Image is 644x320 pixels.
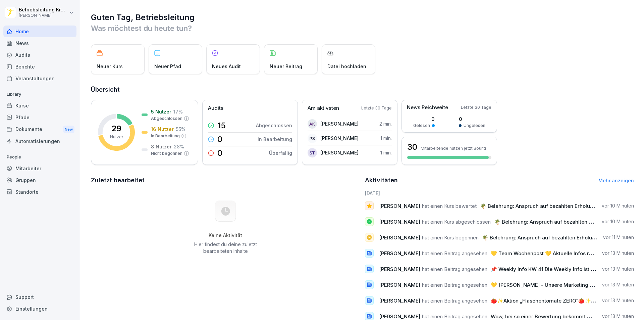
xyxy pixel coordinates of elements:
p: 0 [217,135,222,143]
h5: Keine Aktivität [192,232,259,238]
a: Gruppen [3,174,76,186]
p: Neues Audit [212,63,241,70]
a: News [3,37,76,49]
p: Letzte 30 Tage [461,104,491,110]
p: In Bearbeitung [258,136,292,143]
p: Gelesen [413,123,430,129]
a: Veranstaltungen [3,73,76,84]
span: [PERSON_NAME] [379,250,420,257]
a: Home [3,26,76,37]
span: [PERSON_NAME] [379,203,420,209]
span: [PERSON_NAME] [379,282,420,288]
a: Einstellungen [3,303,76,315]
span: [PERSON_NAME] [379,298,420,304]
p: Betriebsleitung Krefeld [19,7,68,13]
p: Datei hochladen [327,63,366,70]
a: Berichte [3,61,76,73]
p: Neuer Kurs [97,63,123,70]
div: AK [308,119,317,129]
p: Neuer Pfad [154,63,181,70]
p: 55 % [176,126,185,133]
p: 1 min. [380,149,392,156]
div: Dokumente [3,123,76,136]
p: Library [3,89,76,100]
span: hat einen Beitrag angesehen [422,298,487,304]
p: [PERSON_NAME] [19,13,68,18]
p: vor 10 Minuten [602,218,634,225]
span: hat einen Beitrag angesehen [422,313,487,320]
h2: Übersicht [91,85,634,94]
p: Abgeschlossen [151,116,182,122]
p: vor 13 Minuten [602,250,634,257]
p: vor 13 Minuten [602,297,634,304]
p: 5 Nutzer [151,108,171,115]
p: Überfällig [269,149,292,156]
p: Ungelesen [464,123,485,129]
p: 0 [413,116,435,123]
span: hat einen Beitrag angesehen [422,250,487,257]
p: [PERSON_NAME] [320,135,359,142]
p: 0 [217,149,222,157]
span: [PERSON_NAME] [379,234,420,241]
a: Mitarbeiter [3,163,76,174]
h2: Aktivitäten [365,176,398,185]
p: Neuer Beitrag [270,63,302,70]
span: hat einen Kurs begonnen [422,234,479,241]
span: [PERSON_NAME] [379,266,420,272]
p: vor 13 Minuten [602,281,634,288]
p: [PERSON_NAME] [320,149,359,156]
p: 0 [459,116,485,123]
a: Automatisierungen [3,135,76,147]
h2: Zuletzt bearbeitet [91,176,360,185]
p: Am aktivsten [308,104,339,112]
p: Abgeschlossen [256,122,292,129]
a: DokumenteNew [3,123,76,136]
p: 29 [111,125,121,133]
a: Pfade [3,111,76,123]
p: Hier findest du deine zuletzt bearbeiteten Inhalte [192,241,259,255]
p: 1 min. [380,135,392,142]
span: hat einen Beitrag angesehen [422,266,487,272]
span: hat einen Kurs abgeschlossen [422,219,491,225]
div: New [63,126,74,133]
p: vor 13 Minuten [602,313,634,320]
p: 28 % [174,143,184,150]
p: vor 10 Minuten [602,202,634,209]
span: hat einen Beitrag angesehen [422,282,487,288]
p: [PERSON_NAME] [320,120,359,127]
span: [PERSON_NAME] [379,219,420,225]
span: [PERSON_NAME] [379,313,420,320]
p: Audits [208,104,223,112]
h1: Guten Tag, Betriebsleitung [91,12,634,23]
p: vor 11 Minuten [603,234,634,241]
p: Letzte 30 Tage [361,105,392,111]
a: Standorte [3,186,76,198]
p: 17 % [173,108,183,115]
a: Kurse [3,100,76,111]
div: Support [3,291,76,303]
p: Nicht begonnen [151,150,182,156]
div: ST [308,148,317,157]
p: People [3,152,76,163]
p: News Reichweite [407,104,448,111]
p: 16 Nutzer [151,126,174,133]
p: 8 Nutzer [151,143,172,150]
p: In Bearbeitung [151,133,180,139]
p: Was möchtest du heute tun? [91,23,634,34]
h6: [DATE] [365,190,634,197]
span: hat einen Kurs bewertet [422,203,477,209]
p: Nutzer [110,134,123,140]
p: 15 [217,122,226,130]
div: Audits [3,49,76,61]
p: Mitarbeitende nutzen jetzt Bounti [421,146,486,151]
p: 2 min. [379,120,392,127]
